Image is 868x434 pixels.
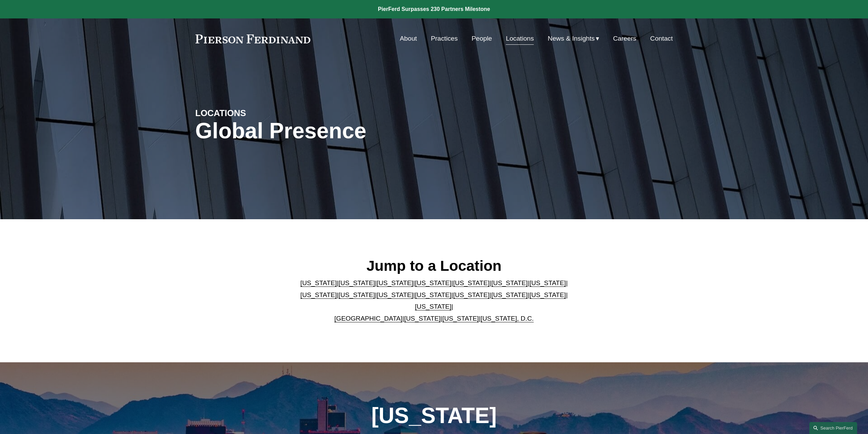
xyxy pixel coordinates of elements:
a: Search this site [809,422,857,434]
a: People [472,32,492,45]
a: Contact [650,32,673,45]
span: News & Insights [548,33,595,45]
a: [US_STATE] [300,279,337,286]
a: [US_STATE] [339,279,375,286]
a: [US_STATE] [491,291,528,298]
a: [US_STATE], D.C. [481,315,534,322]
a: folder dropdown [548,32,599,45]
a: [GEOGRAPHIC_DATA] [334,315,402,322]
p: | | | | | | | | | | | | | | | | | | [295,277,573,324]
a: [US_STATE] [491,279,528,286]
a: [US_STATE] [404,315,441,322]
a: [US_STATE] [415,291,452,298]
a: About [400,32,417,45]
h4: LOCATIONS [195,108,315,118]
a: [US_STATE] [339,291,375,298]
h2: Jump to a Location [295,257,573,275]
a: Careers [613,32,636,45]
h1: [US_STATE] [335,403,533,428]
a: [US_STATE] [453,291,489,298]
a: [US_STATE] [377,291,413,298]
a: [US_STATE] [442,315,479,322]
a: [US_STATE] [453,279,489,286]
a: [US_STATE] [529,291,566,298]
a: Practices [431,32,458,45]
a: [US_STATE] [529,279,566,286]
a: [US_STATE] [415,279,452,286]
a: Locations [506,32,534,45]
a: [US_STATE] [415,303,452,310]
a: [US_STATE] [377,279,413,286]
h1: Global Presence [195,118,514,143]
a: [US_STATE] [300,291,337,298]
